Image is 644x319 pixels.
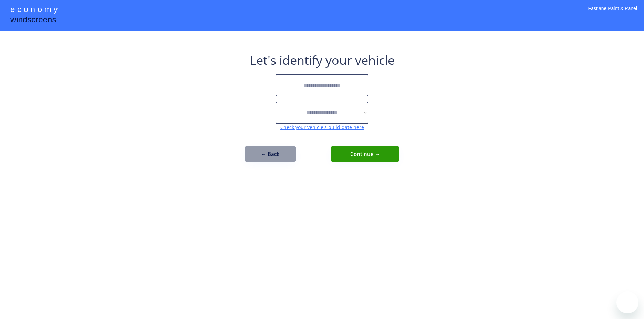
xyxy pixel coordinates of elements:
[588,5,637,21] div: Fastlane Paint & Panel
[280,124,364,130] a: Check your vehicle's build date here
[245,146,296,162] button: ← Back
[331,146,399,162] button: Continue →
[10,14,56,27] div: windscreens
[250,52,395,69] div: Let's identify your vehicle
[10,3,58,17] div: e c o n o m y
[616,291,638,313] iframe: Button to launch messaging window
